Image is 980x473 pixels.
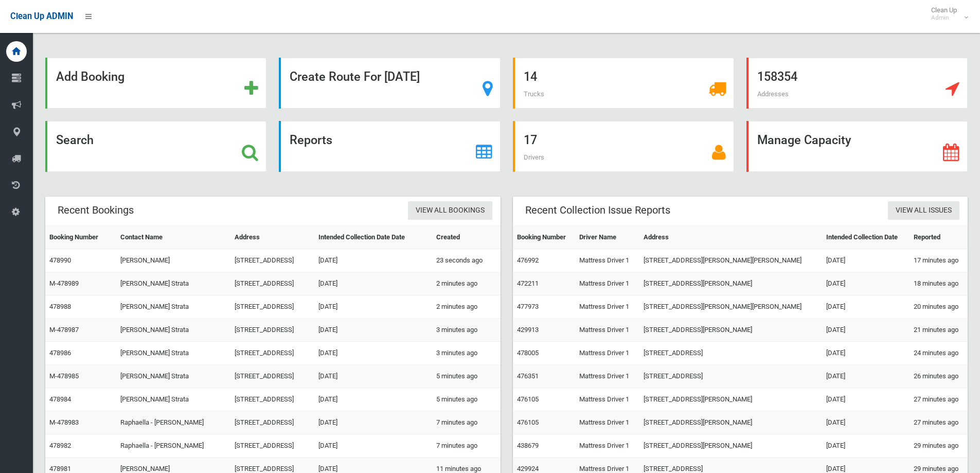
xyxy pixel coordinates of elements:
[279,58,500,109] a: Create Route For [DATE]
[49,465,71,472] a: 478981
[432,411,500,434] td: 7 minutes ago
[230,249,314,272] td: [STREET_ADDRESS]
[575,295,639,319] td: Mattress Driver 1
[822,226,910,249] th: Intended Collection Date
[49,326,79,334] a: M-478987
[524,133,537,147] strong: 17
[517,303,539,310] a: 477973
[290,69,420,84] strong: Create Route For [DATE]
[116,295,230,319] td: [PERSON_NAME] Strata
[517,442,539,449] a: 438679
[888,201,959,220] a: View All Issues
[116,319,230,342] td: [PERSON_NAME] Strata
[432,249,500,272] td: 23 seconds ago
[517,465,539,472] a: 429924
[822,272,910,295] td: [DATE]
[116,249,230,272] td: [PERSON_NAME]
[822,365,910,388] td: [DATE]
[746,121,968,172] a: Manage Capacity
[517,349,539,357] a: 478005
[746,58,968,109] a: 158354 Addresses
[116,388,230,411] td: [PERSON_NAME] Strata
[45,226,116,249] th: Booking Number
[910,388,968,411] td: 27 minutes ago
[56,69,124,84] strong: Add Booking
[314,434,432,458] td: [DATE]
[513,58,734,109] a: 14 Trucks
[575,249,639,272] td: Mattress Driver 1
[910,295,968,319] td: 20 minutes ago
[432,226,500,249] th: Created
[517,326,539,334] a: 429913
[822,342,910,365] td: [DATE]
[49,279,79,287] a: M-478989
[513,200,683,220] header: Recent Collection Issue Reports
[910,319,968,342] td: 21 minutes ago
[575,411,639,434] td: Mattress Driver 1
[524,69,537,84] strong: 14
[910,249,968,272] td: 17 minutes ago
[279,121,500,172] a: Reports
[45,121,266,172] a: Search
[116,226,230,249] th: Contact Name
[116,272,230,295] td: [PERSON_NAME] Strata
[314,295,432,319] td: [DATE]
[314,411,432,434] td: [DATE]
[230,319,314,342] td: [STREET_ADDRESS]
[910,434,968,458] td: 29 minutes ago
[931,14,957,22] small: Admin
[822,319,910,342] td: [DATE]
[314,272,432,295] td: [DATE]
[910,411,968,434] td: 27 minutes ago
[49,442,71,449] a: 478982
[230,272,314,295] td: [STREET_ADDRESS]
[575,272,639,295] td: Mattress Driver 1
[639,388,822,411] td: [STREET_ADDRESS][PERSON_NAME]
[314,249,432,272] td: [DATE]
[517,372,539,380] a: 476351
[432,388,500,411] td: 5 minutes ago
[230,295,314,319] td: [STREET_ADDRESS]
[314,319,432,342] td: [DATE]
[575,342,639,365] td: Mattress Driver 1
[575,226,639,249] th: Driver Name
[116,342,230,365] td: [PERSON_NAME] Strata
[314,365,432,388] td: [DATE]
[56,133,94,147] strong: Search
[314,226,432,249] th: Intended Collection Date Date
[230,411,314,434] td: [STREET_ADDRESS]
[49,395,71,403] a: 478984
[230,365,314,388] td: [STREET_ADDRESS]
[314,342,432,365] td: [DATE]
[639,365,822,388] td: [STREET_ADDRESS]
[517,256,539,264] a: 476992
[45,58,266,109] a: Add Booking
[116,411,230,434] td: Raphaella - [PERSON_NAME]
[524,153,544,161] span: Drivers
[639,411,822,434] td: [STREET_ADDRESS][PERSON_NAME]
[639,434,822,458] td: [STREET_ADDRESS][PERSON_NAME]
[517,395,539,403] a: 476105
[822,295,910,319] td: [DATE]
[230,434,314,458] td: [STREET_ADDRESS]
[314,388,432,411] td: [DATE]
[757,90,789,98] span: Addresses
[517,418,539,426] a: 476105
[290,133,332,147] strong: Reports
[575,365,639,388] td: Mattress Driver 1
[230,388,314,411] td: [STREET_ADDRESS]
[49,256,71,264] a: 478990
[116,434,230,458] td: Raphaella - [PERSON_NAME]
[757,69,797,84] strong: 158354
[910,272,968,295] td: 18 minutes ago
[517,279,539,287] a: 472211
[639,319,822,342] td: [STREET_ADDRESS][PERSON_NAME]
[639,272,822,295] td: [STREET_ADDRESS][PERSON_NAME]
[822,249,910,272] td: [DATE]
[432,365,500,388] td: 5 minutes ago
[513,226,576,249] th: Booking Number
[49,418,79,426] a: M-478983
[639,295,822,319] td: [STREET_ADDRESS][PERSON_NAME][PERSON_NAME]
[575,319,639,342] td: Mattress Driver 1
[822,434,910,458] td: [DATE]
